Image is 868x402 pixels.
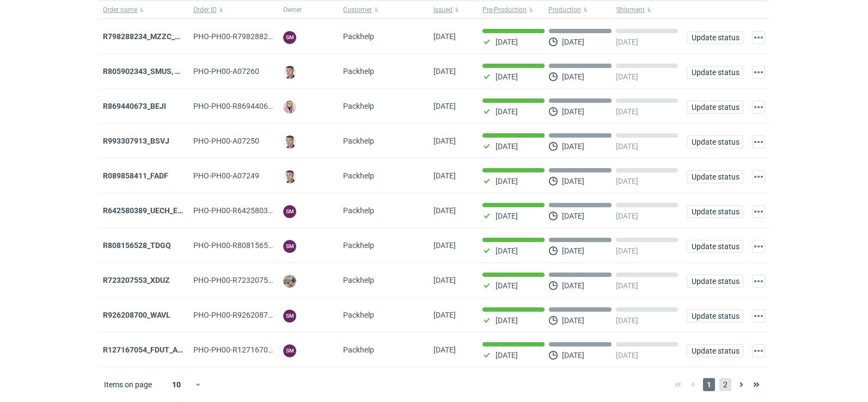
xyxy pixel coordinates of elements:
p: [DATE] [616,281,638,290]
span: PHO-PH00-A07249 [193,171,259,180]
span: PHO-PH00-A07250 [193,137,259,145]
strong: R723207553_XDUZ [103,276,170,285]
a: R089858411_FADF [103,171,168,180]
p: [DATE] [616,246,638,255]
span: Order name [103,5,137,14]
button: Update status [687,66,743,79]
p: [DATE] [562,38,584,46]
span: PHO-PH00-A07260 [193,67,259,76]
a: R798288234_MZZC_YZOD [103,32,195,41]
button: Shipment [614,1,682,18]
span: Shipment [616,5,645,14]
span: PHO-PH00-R723207553_XDUZ [193,276,299,285]
p: [DATE] [562,351,584,360]
p: [DATE] [562,177,584,185]
figcaption: SM [283,310,296,323]
span: Packhelp [343,67,374,76]
p: [DATE] [562,107,584,116]
button: Actions [752,344,765,357]
span: Update status [692,208,738,215]
button: Update status [687,31,743,44]
a: R869440673_BEJI [103,102,166,110]
p: [DATE] [496,177,518,185]
figcaption: SM [283,205,296,218]
span: PHO-PH00-R926208700_WAVL [193,311,300,319]
div: 10 [159,377,194,392]
p: [DATE] [562,142,584,151]
span: Update status [692,173,738,181]
a: R642580389_UECH_ESJL [103,206,191,215]
span: Customer [343,5,372,14]
p: [DATE] [496,38,518,46]
span: Order ID [193,5,217,14]
span: Packhelp [343,171,374,180]
p: [DATE] [616,351,638,360]
button: Update status [687,205,743,218]
button: Actions [752,66,765,79]
span: Update status [692,277,738,285]
span: Packhelp [343,102,374,110]
span: Pre-Production [482,5,527,14]
p: [DATE] [496,107,518,116]
a: R993307913_BSVJ [103,137,169,145]
p: [DATE] [562,72,584,81]
span: Update status [692,103,738,111]
span: Packhelp [343,345,374,354]
span: 09/09/2025 [433,345,456,354]
span: 18/09/2025 [433,137,456,145]
p: [DATE] [496,281,518,290]
button: Actions [752,101,765,114]
button: Production [546,1,614,18]
span: PHO-PH00-R127167054_FDUT_ACTL [193,345,320,354]
button: Actions [752,275,765,288]
span: Packhelp [343,311,374,319]
span: PHO-PH00-R808156528_TDGQ [193,241,300,250]
span: Owner [283,5,302,14]
span: 19/09/2025 [433,102,456,110]
span: Packhelp [343,276,374,285]
p: [DATE] [562,316,584,325]
figcaption: SM [283,31,296,44]
span: 11/09/2025 [433,311,456,319]
span: PHO-PH00-R798288234_MZZC_YZOD [193,32,322,41]
span: Issued [433,5,453,14]
span: PHO-PH00-R642580389_UECH_ESJL [193,206,320,215]
img: Klaudia Wiśniewska [283,101,296,114]
span: Update status [692,69,738,76]
p: [DATE] [496,351,518,360]
span: PHO-PH00-R869440673_BEJI [193,102,296,110]
a: R926208700_WAVL [103,311,170,319]
span: 18/09/2025 [433,171,456,180]
button: Actions [752,240,765,253]
p: [DATE] [496,72,518,81]
button: Actions [752,135,765,149]
span: Production [548,5,581,14]
button: Update status [687,135,743,149]
button: Actions [752,310,765,323]
p: [DATE] [496,142,518,151]
span: 16/09/2025 [433,276,456,285]
span: 22/09/2025 [433,32,456,41]
p: [DATE] [616,212,638,220]
p: [DATE] [616,142,638,151]
button: Order ID [189,1,279,18]
span: Packhelp [343,206,374,215]
button: Update status [687,101,743,114]
p: [DATE] [562,212,584,220]
p: [DATE] [562,246,584,255]
img: Michał Palasek [283,275,296,288]
span: Packhelp [343,241,374,250]
span: Packhelp [343,32,374,41]
span: Update status [692,34,738,41]
strong: R127167054_FDUT_ACTL [103,345,192,354]
a: R808156528_TDGQ [103,241,171,250]
button: Issued [429,1,478,18]
button: Order name [99,1,189,18]
img: Maciej Sikora [283,170,296,183]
